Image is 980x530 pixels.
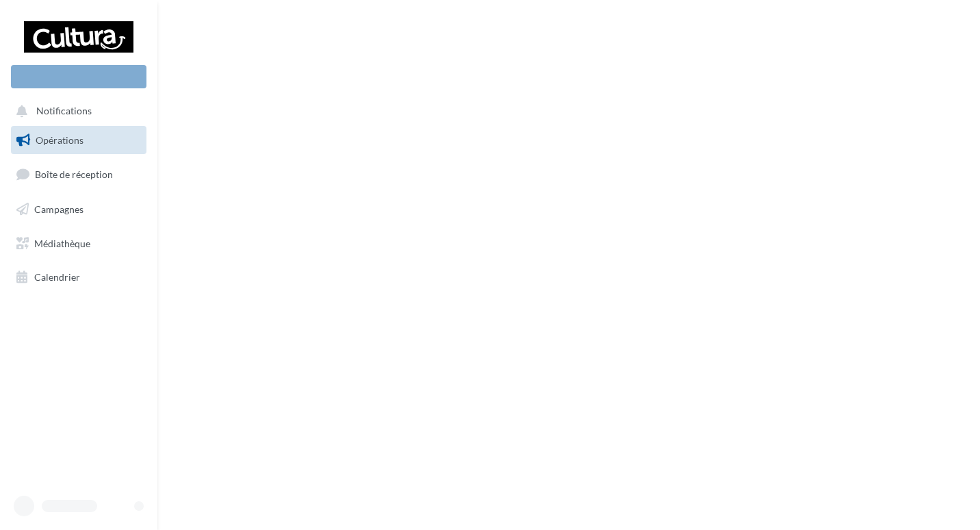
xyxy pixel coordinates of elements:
[8,263,149,292] a: Calendrier
[34,237,90,249] span: Médiathèque
[34,203,83,215] span: Campagnes
[11,65,146,88] div: Nouvelle campagne
[8,229,149,258] a: Médiathèque
[8,126,149,155] a: Opérations
[8,160,149,189] a: Boîte de réception
[35,168,113,180] span: Boîte de réception
[36,134,83,146] span: Opérations
[34,271,80,283] span: Calendrier
[8,195,149,224] a: Campagnes
[36,105,92,117] span: Notifications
